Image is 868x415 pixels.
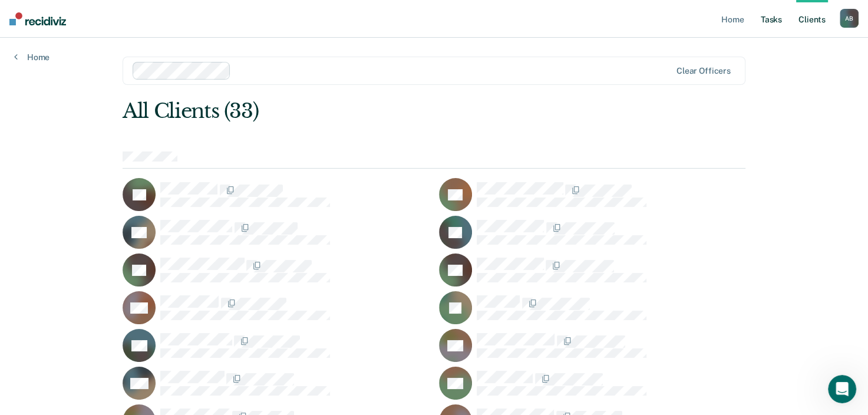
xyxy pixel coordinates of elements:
button: AB [840,9,859,28]
div: Clear officers [676,66,731,76]
a: Home [14,52,49,62]
img: Recidiviz [9,12,66,25]
iframe: Intercom live chat [828,375,856,403]
div: All Clients (33) [123,99,621,123]
div: A B [840,9,859,28]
